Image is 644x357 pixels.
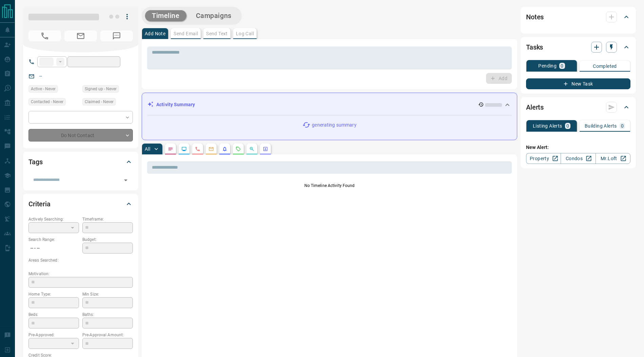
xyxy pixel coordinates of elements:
p: 0 [561,63,563,68]
p: Min Size: [82,291,133,297]
p: generating summary [312,121,356,129]
span: No Number [28,31,61,41]
p: No Timeline Activity Found [147,183,512,189]
div: Tasks [526,39,630,55]
h2: Tasks [526,42,543,53]
a: Property [526,153,561,164]
p: Budget: [82,237,133,243]
a: Condos [561,153,596,164]
div: Criteria [28,196,133,212]
p: Home Type: [28,291,79,297]
p: Timeframe: [82,216,133,222]
p: Pending [538,63,557,68]
span: Active - Never [31,86,56,92]
svg: Lead Browsing Activity [181,146,187,152]
span: Claimed - Never [85,98,114,105]
button: Open [121,175,130,185]
p: 0 [621,124,624,128]
svg: Requests [236,146,241,152]
svg: Notes [168,146,173,152]
button: Campaigns [189,10,238,21]
h2: Notes [526,12,544,22]
button: New Task [526,78,630,89]
p: New Alert: [526,144,630,151]
p: Actively Searching: [28,216,79,222]
p: -- - -- [28,243,79,254]
div: Tags [28,154,133,170]
div: Alerts [526,99,630,115]
p: 0 [566,124,569,128]
a: -- [39,73,42,79]
h2: Alerts [526,102,544,113]
div: Activity Summary [147,98,511,111]
h2: Criteria [28,199,51,209]
svg: Agent Actions [263,146,268,152]
span: Signed up - Never [85,86,117,92]
a: Mr.Loft [596,153,630,164]
p: Beds: [28,312,79,318]
svg: Emails [208,146,214,152]
p: Pre-Approval Amount: [82,332,133,338]
p: Search Range: [28,237,79,243]
span: No Email [64,31,97,41]
p: Pre-Approved: [28,332,79,338]
button: Timeline [145,10,186,21]
p: Motivation: [28,271,133,277]
p: Activity Summary [156,101,195,108]
p: Completed [593,64,617,69]
p: Listing Alerts [533,124,562,128]
p: Add Note [145,31,165,36]
svg: Opportunities [249,146,255,152]
h2: Tags [28,156,42,167]
div: Do Not Contact [28,129,133,142]
p: All [145,147,150,151]
svg: Calls [195,146,200,152]
span: No Number [100,31,133,41]
p: Building Alerts [585,124,617,128]
p: Baths: [82,312,133,318]
div: Notes [526,9,630,25]
span: Contacted - Never [31,98,63,105]
svg: Listing Alerts [222,146,227,152]
p: Areas Searched: [28,257,133,263]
